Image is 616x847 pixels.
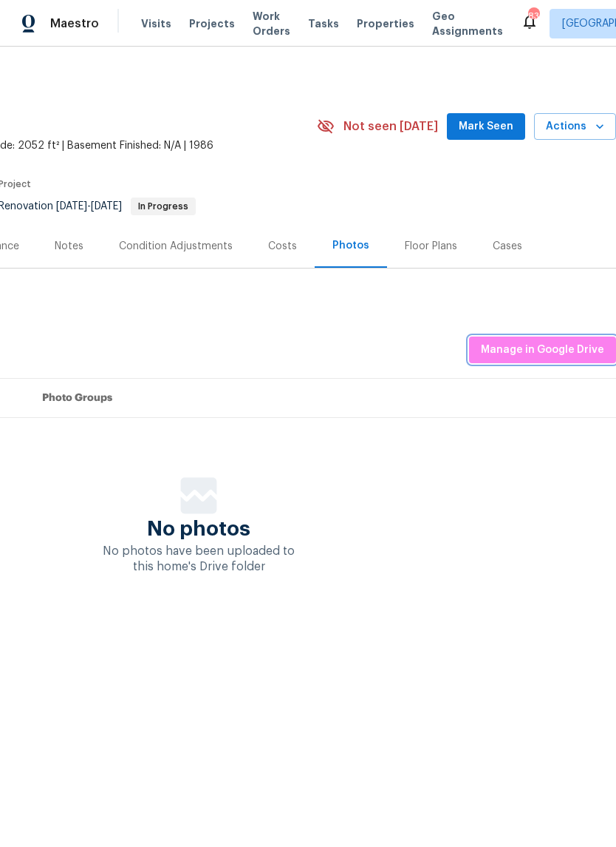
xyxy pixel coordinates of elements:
[469,337,616,364] button: Manage in Google Drive
[141,16,171,31] span: Visits
[268,239,297,254] div: Costs
[432,9,503,38] span: Geo Assignments
[357,16,414,31] span: Properties
[189,16,235,31] span: Projects
[56,201,122,212] span: -
[332,238,369,253] div: Photos
[447,113,525,141] button: Mark Seen
[132,202,194,211] span: In Progress
[308,18,339,29] span: Tasks
[119,239,233,254] div: Condition Adjustments
[253,9,290,38] span: Work Orders
[343,119,438,134] span: Not seen [DATE]
[493,239,522,254] div: Cases
[30,379,616,418] th: Photo Groups
[50,16,99,31] span: Maestro
[481,341,604,360] span: Manage in Google Drive
[91,201,122,212] span: [DATE]
[147,522,250,536] span: No photos
[405,239,457,254] div: Floor Plans
[528,9,538,24] div: 83
[459,118,513,136] span: Mark Seen
[546,118,604,136] span: Actions
[103,545,295,573] span: No photos have been uploaded to this home's Drive folder
[534,113,616,141] button: Actions
[56,201,87,212] span: [DATE]
[55,239,83,254] div: Notes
